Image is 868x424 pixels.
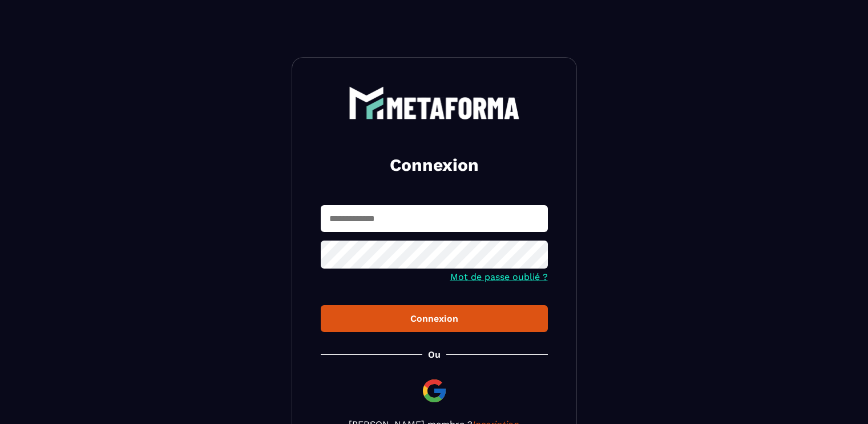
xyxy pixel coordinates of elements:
p: Ou [428,349,441,360]
h2: Connexion [334,154,534,177]
a: logo [321,86,548,119]
img: google [421,377,448,405]
div: Connexion [330,313,539,324]
button: Connexion [321,305,548,332]
img: logo [349,86,520,119]
a: Mot de passe oublié ? [450,271,548,282]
